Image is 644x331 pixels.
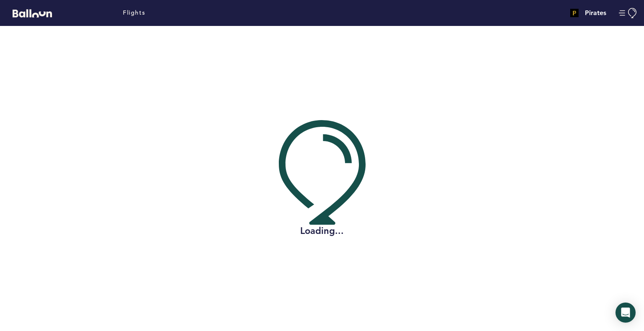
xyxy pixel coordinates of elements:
[123,8,145,18] a: Flights
[13,9,52,18] svg: Balloon
[615,303,636,323] div: Open Intercom Messenger
[6,8,52,17] a: Balloon
[279,225,366,237] h2: Loading...
[619,8,638,18] button: Manage Account
[585,8,606,18] h4: Pirates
